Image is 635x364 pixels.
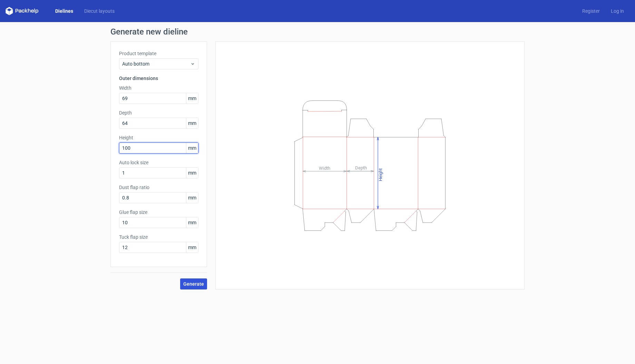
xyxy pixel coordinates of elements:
tspan: Width [319,165,330,170]
span: mm [186,118,198,128]
label: Width [119,85,198,91]
label: Glue flap size [119,209,198,216]
span: mm [186,193,198,203]
a: Log in [605,8,629,14]
h1: Generate new dieline [110,28,525,36]
a: Dielines [50,8,79,14]
span: mm [186,143,198,153]
button: Generate [180,278,207,289]
label: Tuck flap size [119,234,198,240]
span: mm [186,93,198,104]
a: Diecut layouts [79,8,120,14]
span: mm [186,217,198,228]
tspan: Depth [355,165,367,170]
a: Register [577,8,605,14]
span: Generate [183,282,204,286]
label: Product template [119,50,198,57]
span: Auto bottom [122,60,190,67]
label: Auto lock size [119,159,198,166]
label: Depth [119,109,198,116]
h3: Outer dimensions [119,75,198,82]
tspan: Height [378,168,383,181]
span: mm [186,242,198,253]
label: Height [119,134,198,141]
span: mm [186,168,198,178]
label: Dust flap ratio [119,184,198,191]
